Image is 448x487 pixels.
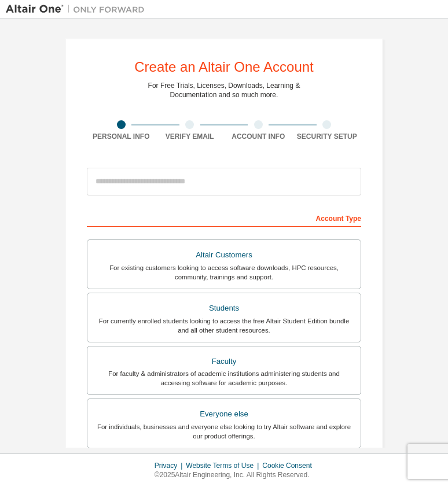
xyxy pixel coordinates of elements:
div: Account Type [87,208,361,227]
div: Website Terms of Use [186,461,262,470]
div: Create an Altair One Account [134,60,314,74]
div: Account Info [224,132,293,141]
div: For Free Trials, Licenses, Downloads, Learning & Documentation and so much more. [148,81,300,99]
div: Verify Email [156,132,225,141]
div: For individuals, businesses and everyone else looking to try Altair software and explore our prod... [94,422,354,441]
div: For currently enrolled students looking to access the free Altair Student Edition bundle and all ... [94,316,354,335]
div: Faculty [94,353,354,370]
div: Everyone else [94,406,354,422]
div: For faculty & administrators of academic institutions administering students and accessing softwa... [94,369,354,388]
img: Altair One [6,3,150,15]
div: Altair Customers [94,247,354,263]
div: Security Setup [293,132,362,141]
div: Students [94,300,354,316]
p: © 2025 Altair Engineering, Inc. All Rights Reserved. [155,470,319,480]
div: Cookie Consent [262,461,318,470]
div: Privacy [155,461,186,470]
div: Personal Info [87,132,156,141]
div: For existing customers looking to access software downloads, HPC resources, community, trainings ... [94,263,354,282]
